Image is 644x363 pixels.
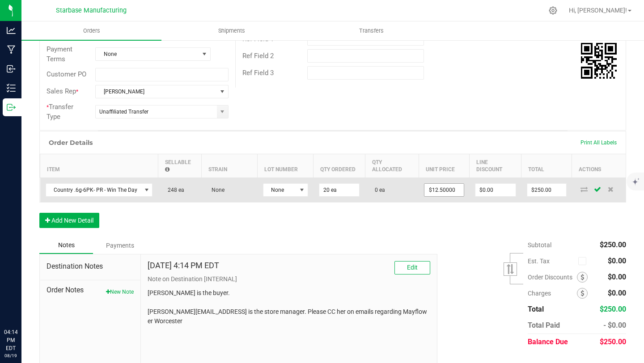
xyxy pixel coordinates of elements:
span: Calculate excise tax [578,255,590,267]
qrcode: 00000182 [581,43,617,79]
th: Line Discount [470,154,521,177]
span: $0.00 [608,289,626,297]
span: Order Discounts [528,274,577,281]
span: Shipments [206,27,257,35]
span: Customer PO [47,70,86,78]
span: Total [528,305,544,313]
span: Print All Labels [580,139,617,146]
p: [PERSON_NAME] is the buyer. [PERSON_NAME][EMAIL_ADDRESS] is the store manager. Please CC her on e... [148,288,430,326]
a: Transfers [301,21,441,40]
div: Notes [39,237,93,254]
span: Hi, [PERSON_NAME]! [569,7,627,14]
span: - $0.00 [603,321,626,329]
span: Delete Order Detail [604,186,618,192]
inline-svg: Analytics [7,26,16,35]
span: Order Notes [47,285,134,295]
span: Edit [407,264,418,271]
p: Note on Destination [INTERNAL] [148,274,430,284]
span: $250.00 [600,338,626,346]
button: Edit [394,261,430,274]
input: 0 [319,184,360,196]
span: Ref Field 3 [242,69,274,77]
span: Subtotal [528,241,551,249]
span: $250.00 [600,305,626,313]
inline-svg: Inbound [7,64,16,73]
span: None [207,187,225,193]
span: Starbase Manufacturing [56,7,127,14]
span: 0 ea [370,187,385,193]
button: New Note [106,288,134,296]
input: 0 [527,184,566,196]
span: Sales Rep [47,87,76,95]
div: Manage settings [547,6,559,15]
input: 0 [475,184,516,196]
th: Item [40,154,158,177]
span: $0.00 [608,273,626,281]
inline-svg: Inventory [7,84,16,93]
span: NO DATA FOUND [46,183,153,197]
span: Transfer Type [47,103,73,121]
th: Qty Allocated [365,154,419,177]
inline-svg: Manufacturing [7,45,16,54]
h1: Order Details [49,139,93,146]
span: Balance Due [528,338,568,346]
span: Destination Notes [47,261,134,272]
span: Transfers [347,27,396,35]
span: 248 ea [163,187,184,193]
span: Orders [71,27,112,35]
span: Country .6g-6PK- PR - Win The Day [46,184,141,196]
span: Est. Tax [528,257,575,265]
p: 08/19 [4,352,17,359]
span: $0.00 [608,257,626,265]
th: Lot Number [258,154,314,177]
th: Unit Price [419,154,469,177]
a: Orders [21,21,161,40]
span: Save Order Detail [591,186,604,192]
span: $250.00 [600,241,626,249]
span: Charges [528,290,577,297]
th: Total [521,154,572,177]
th: Actions [572,154,626,177]
th: Strain [202,154,258,177]
th: Qty Ordered [314,154,365,177]
th: Sellable [158,154,202,177]
div: Payments [93,237,147,253]
inline-svg: Outbound [7,103,16,112]
h4: [DATE] 4:14 PM EDT [148,261,219,270]
button: Add New Detail [39,213,99,228]
span: Ref Field 1 [242,35,274,43]
input: 0 [424,184,463,196]
img: Scan me! [581,43,617,79]
span: Total Paid [528,321,560,329]
span: Ref Field 2 [242,52,274,60]
p: 04:14 PM EDT [4,328,17,352]
span: None [263,184,297,196]
span: None [96,48,199,60]
a: Shipments [161,21,301,40]
span: [PERSON_NAME] [96,85,216,98]
span: Payment Terms [47,45,72,63]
